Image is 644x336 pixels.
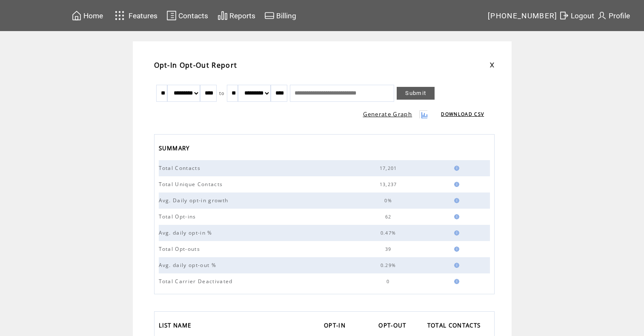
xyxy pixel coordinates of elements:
span: Opt-In Opt-Out Report [154,60,238,70]
img: exit.svg [559,10,569,21]
span: Avg. daily opt-in % [159,229,215,236]
span: Logout [571,11,594,20]
span: Avg. Daily opt-in growth [159,197,231,204]
span: [PHONE_NUMBER] [488,11,558,20]
span: 0% [384,198,394,204]
span: Total Carrier Deactivated [159,278,235,285]
span: 13,237 [380,181,399,187]
span: Total Opt-ins [159,213,198,220]
span: Avg. daily opt-out % [159,261,219,269]
a: DOWNLOAD CSV [441,111,484,117]
img: help.gif [452,247,459,252]
a: Logout [558,9,595,22]
span: Total Unique Contacts [159,181,225,188]
img: help.gif [452,198,459,203]
a: LIST NAME [159,319,196,333]
span: OPT-OUT [378,319,408,333]
span: TOTAL CONTACTS [427,319,483,333]
span: Total Contacts [159,164,203,172]
span: Contacts [178,11,208,20]
img: profile.svg [597,10,607,21]
img: help.gif [452,214,459,219]
span: 17,201 [380,165,399,171]
a: Reports [216,9,257,22]
img: chart.svg [218,10,228,21]
span: SUMMARY [159,142,192,156]
span: Billing [276,11,296,20]
a: Billing [263,9,298,22]
img: creidtcard.svg [264,10,275,21]
img: help.gif [452,166,459,171]
a: OPT-IN [324,319,350,333]
a: Submit [397,87,435,100]
img: help.gif [452,230,459,235]
img: help.gif [452,182,459,187]
span: 0 [386,279,392,284]
a: OPT-OUT [378,319,410,333]
a: Profile [595,9,631,22]
span: 62 [385,214,394,220]
span: 0.47% [381,230,398,236]
span: Features [129,11,157,20]
a: Contacts [165,9,209,22]
span: LIST NAME [159,319,194,333]
img: help.gif [452,263,459,268]
a: TOTAL CONTACTS [427,319,485,333]
img: contacts.svg [166,10,177,21]
a: Features [111,7,159,24]
img: help.gif [452,279,459,284]
img: home.svg [72,10,82,21]
a: Generate Graph [363,110,412,118]
span: 0.29% [381,262,398,268]
span: Total Opt-outs [159,245,203,253]
a: Home [70,9,104,22]
span: OPT-IN [324,319,348,333]
span: 39 [385,246,394,252]
span: to [219,90,225,96]
span: Reports [229,11,255,20]
span: Profile [609,11,630,20]
img: features.svg [112,9,127,23]
span: Home [83,11,103,20]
